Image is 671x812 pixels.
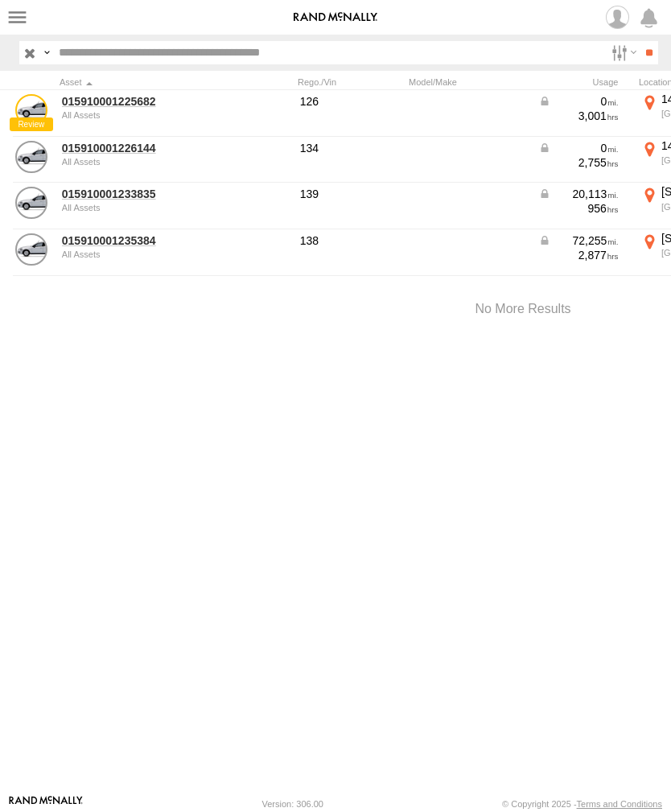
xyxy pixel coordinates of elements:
[62,141,218,155] a: 015910001226144
[605,41,640,64] label: Search Filter Options
[15,141,47,173] a: View Asset Details
[538,109,619,123] div: 3,001
[62,157,218,167] div: undefined
[15,233,47,266] a: View Asset Details
[502,799,662,809] div: © Copyright 2025 -
[40,41,53,64] label: Search Query
[538,94,619,109] div: Data from Vehicle CANbus
[538,155,619,170] div: 2,755
[262,799,323,809] div: Version: 306.00
[62,187,218,201] a: 015910001233835
[15,94,47,126] a: View Asset Details
[538,187,619,201] div: Data from Vehicle CANbus
[538,141,619,155] div: Data from Vehicle CANbus
[62,110,218,120] div: undefined
[409,76,529,88] div: Model/Make
[9,796,83,812] a: Visit our Website
[294,12,377,23] img: rand-logo.svg
[300,233,400,248] div: 138
[536,76,632,88] div: Usage
[298,76,402,88] div: Rego./Vin
[300,187,400,201] div: 139
[300,141,400,155] div: 134
[538,248,619,262] div: 2,877
[62,249,218,259] div: undefined
[15,187,47,219] a: View Asset Details
[538,233,619,248] div: Data from Vehicle CANbus
[62,233,218,248] a: 015910001235384
[538,201,619,216] div: 956
[577,799,662,809] a: Terms and Conditions
[62,94,218,109] a: 015910001225682
[60,76,220,88] div: Click to Sort
[300,94,400,109] div: 126
[62,203,218,212] div: undefined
